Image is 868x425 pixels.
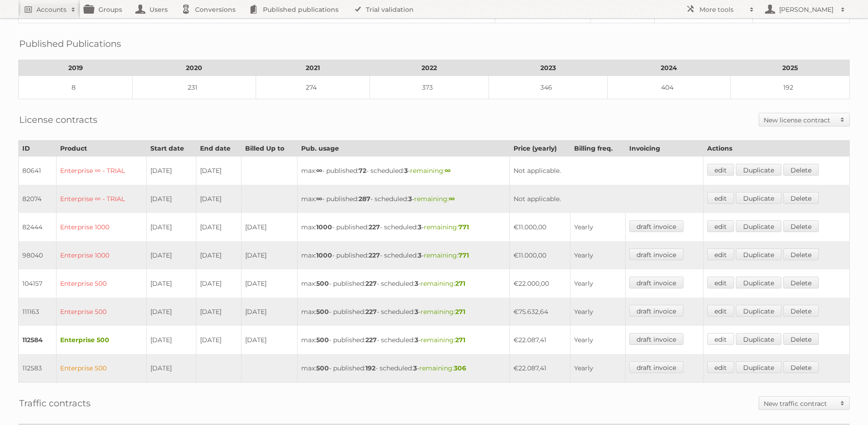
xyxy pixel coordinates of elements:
strong: 3 [404,167,408,175]
strong: 227 [365,279,377,288]
span: Toggle [836,113,849,126]
strong: 500 [316,308,329,316]
td: Yearly [570,241,626,269]
a: edit [707,277,734,288]
td: [DATE] [147,326,196,354]
h2: Accounts [36,5,67,14]
td: max: - published: - scheduled: - [297,185,510,213]
a: edit [707,305,734,317]
td: Enterprise 500 [56,326,147,354]
td: €22.000,00 [510,269,570,298]
strong: 500 [316,364,329,372]
a: edit [707,333,734,345]
th: 2024 [607,60,731,76]
td: [DATE] [147,241,196,269]
a: draft invoice [629,305,683,317]
a: Duplicate [736,192,781,204]
td: max: - published: - scheduled: - [297,213,510,241]
a: draft invoice [629,277,683,288]
h2: More tools [699,5,745,14]
td: max: - published: - scheduled: - [297,269,510,298]
td: 346 [489,76,608,99]
th: 2019 [19,60,133,76]
td: max: - published: - scheduled: - [297,326,510,354]
span: remaining: [410,167,451,175]
td: Enterprise ∞ - TRIAL [56,157,147,185]
td: [DATE] [147,213,196,241]
td: 112583 [19,354,56,383]
strong: ∞ [449,195,455,203]
a: Delete [783,192,819,204]
th: Actions [704,141,850,157]
strong: 287 [359,195,370,203]
th: 2025 [731,60,850,76]
strong: ∞ [316,167,322,175]
td: Enterprise 500 [56,354,147,383]
strong: 3 [415,279,418,288]
td: Enterprise 500 [56,298,147,326]
th: Pub. usage [297,141,510,157]
a: edit [707,220,734,232]
a: Delete [783,277,819,288]
a: edit [707,361,734,373]
td: [DATE] [196,185,241,213]
strong: 271 [455,279,465,288]
td: €11.000,00 [510,241,570,269]
a: Delete [783,361,819,373]
span: remaining: [419,364,466,372]
strong: 227 [365,308,377,316]
th: Product [56,141,147,157]
strong: 306 [454,364,466,372]
td: 80641 [19,157,56,185]
a: edit [707,164,734,176]
span: Toggle [836,397,849,410]
td: 112584 [19,326,56,354]
td: max: - published: - scheduled: - [297,157,510,185]
strong: 271 [455,336,465,344]
strong: 192 [365,364,375,372]
td: 8 [19,76,133,99]
strong: 72 [359,167,366,175]
h2: Published Publications [19,37,121,51]
td: Enterprise 1000 [56,241,147,269]
strong: 227 [365,336,377,344]
h2: Traffic contracts [19,396,91,410]
span: remaining: [421,279,465,288]
td: [DATE] [196,326,241,354]
a: draft invoice [629,333,683,345]
td: [DATE] [241,298,297,326]
th: End date [196,141,241,157]
td: [DATE] [196,298,241,326]
td: €22.087,41 [510,326,570,354]
a: Delete [783,333,819,345]
h2: License contracts [19,113,98,126]
a: Duplicate [736,361,781,373]
th: Price (yearly) [510,141,570,157]
td: 82444 [19,213,56,241]
span: remaining: [414,195,455,203]
td: Yearly [570,213,626,241]
td: [DATE] [196,157,241,185]
a: New license contract [759,113,849,126]
td: [DATE] [241,269,297,298]
a: Duplicate [736,305,781,317]
td: 111163 [19,298,56,326]
td: Yearly [570,326,626,354]
span: remaining: [421,308,465,316]
strong: 3 [413,364,417,372]
strong: 227 [369,223,380,231]
td: [DATE] [196,241,241,269]
td: [DATE] [196,269,241,298]
td: [DATE] [147,298,196,326]
td: Yearly [570,269,626,298]
td: Enterprise ∞ - TRIAL [56,185,147,213]
a: Duplicate [736,333,781,345]
td: [DATE] [196,213,241,241]
th: ID [19,141,56,157]
th: 2020 [133,60,256,76]
td: Yearly [570,354,626,383]
td: [DATE] [241,241,297,269]
th: Invoicing [626,141,704,157]
a: Delete [783,305,819,317]
strong: 1000 [316,251,332,259]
